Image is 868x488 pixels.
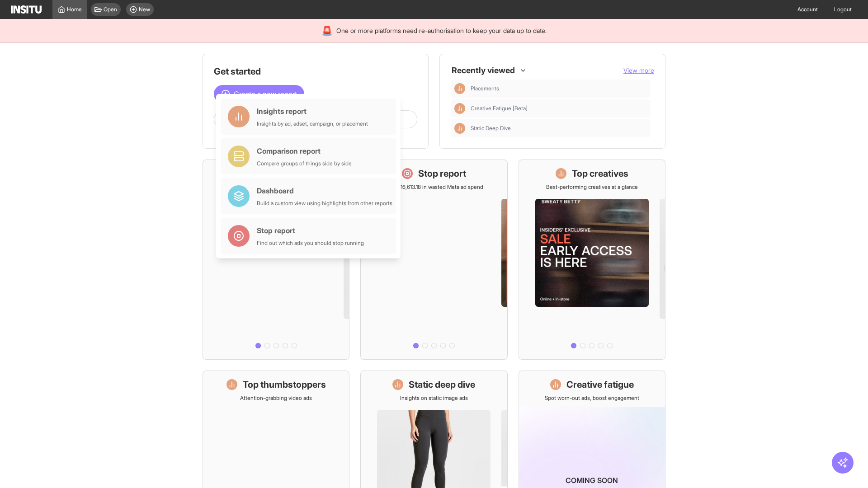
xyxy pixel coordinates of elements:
[257,239,364,247] div: Find out which ads you should stop running
[471,125,511,132] span: Static Deep Dive
[104,6,117,13] span: Open
[454,83,465,94] div: Insights
[471,85,499,92] span: Placements
[360,160,507,360] a: Stop reportSave £16,613.18 in wasted Meta ad spend
[418,167,466,180] h1: Stop report
[409,378,475,391] h1: Static deep dive
[546,183,638,191] p: Best-performing creatives at a glance
[67,6,82,13] span: Home
[471,105,528,112] span: Creative Fatigue [Beta]
[257,200,392,207] div: Build a custom view using highlights from other reports
[257,185,392,196] div: Dashboard
[257,225,364,236] div: Stop report
[471,125,647,132] span: Static Deep Dive
[471,85,647,92] span: Placements
[384,183,483,191] p: Save £16,613.18 in wasted Meta ad spend
[519,160,665,360] a: Top creativesBest-performing creatives at a glance
[214,85,304,103] button: Create a new report
[623,66,654,74] span: View more
[572,167,628,180] h1: Top creatives
[243,378,326,391] h1: Top thumbstoppers
[234,89,297,99] span: Create a new report
[454,123,465,134] div: Insights
[214,65,417,78] h1: Get started
[257,160,352,167] div: Compare groups of things side by side
[336,26,547,35] span: One or more platforms need re-authorisation to keep your data up to date.
[400,394,468,402] p: Insights on static image ads
[623,66,654,75] button: View more
[139,6,150,13] span: New
[321,24,333,37] div: 🚨
[454,103,465,114] div: Insights
[471,105,647,112] span: Creative Fatigue [Beta]
[240,394,312,402] p: Attention-grabbing video ads
[257,106,368,117] div: Insights report
[203,160,349,360] a: What's live nowSee all active ads instantly
[257,120,368,127] div: Insights by ad, adset, campaign, or placement
[257,145,352,156] div: Comparison report
[11,5,42,14] img: Logo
